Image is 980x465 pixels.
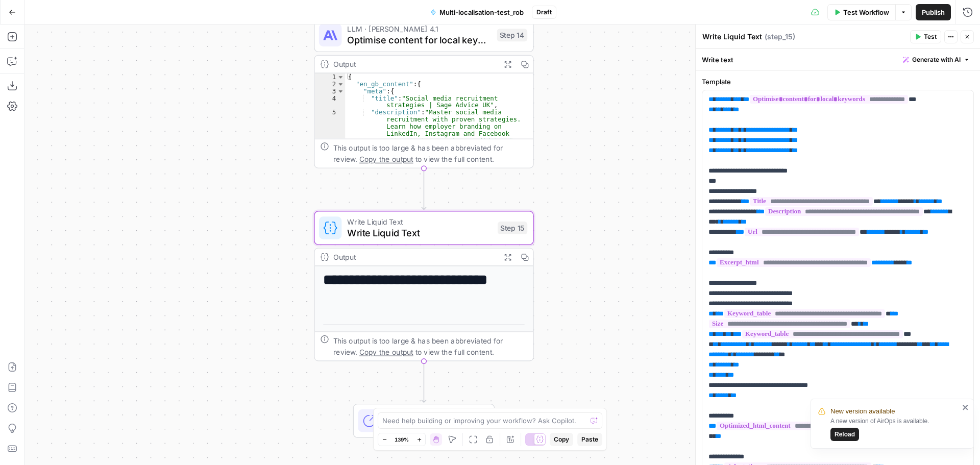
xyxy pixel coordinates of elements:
div: 5 [315,109,346,144]
button: close [962,403,969,411]
span: LLM · [PERSON_NAME] 4.1 [347,23,491,34]
button: Test Workflow [827,4,895,20]
span: Generate with AI [912,55,961,64]
span: Optimise content for local keywords [347,33,491,47]
div: This output is too large & has been abbreviated for review. to view the full content. [333,335,528,357]
g: Edge from step_15 to end [422,361,426,403]
div: A new version of AirOps is available. [830,417,959,441]
div: Step 14 [497,29,528,41]
span: Test [924,32,937,41]
div: Output [333,59,495,70]
button: Multi-localisation-test_rob [424,4,530,20]
button: Copy [550,433,573,446]
span: Copy [554,435,569,444]
span: Write Liquid Text [347,216,492,227]
div: Step 15 [498,222,527,234]
span: Toggle code folding, rows 2 through 10 [337,81,345,88]
span: New version available [830,406,895,417]
g: Edge from step_14 to step_15 [422,168,426,210]
span: ( step_15 ) [765,32,795,42]
button: Paste [577,433,602,446]
span: Copy the output [359,348,413,356]
div: 4 [315,94,346,109]
span: Test Workflow [843,7,889,17]
span: Reload [835,430,855,439]
textarea: Write Liquid Text [702,32,762,42]
div: This output is too large & has been abbreviated for review. to view the full content. [333,142,528,164]
label: Template [702,77,974,87]
span: Toggle code folding, rows 3 through 7 [337,88,345,95]
div: LLM · [PERSON_NAME] 4.1Optimise content for local keywordsStep 14Output{ "en_gb_content":{ "meta"... [314,18,534,168]
button: Test [910,30,941,43]
button: Reload [830,428,859,441]
div: 3 [315,88,346,95]
button: Generate with AI [899,53,974,66]
div: 2 [315,81,346,88]
div: 1 [315,74,346,81]
span: 139% [395,435,409,444]
span: Paste [581,435,598,444]
span: Multi-localisation-test_rob [439,7,524,17]
div: EndOutput [314,404,534,438]
button: Publish [916,4,951,20]
span: Toggle code folding, rows 1 through 11 [337,74,345,81]
div: Write text [696,49,980,70]
span: Copy the output [359,155,413,163]
span: Write Liquid Text [347,226,492,240]
span: Draft [536,8,552,17]
div: Output [333,251,495,262]
span: Publish [922,7,945,17]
